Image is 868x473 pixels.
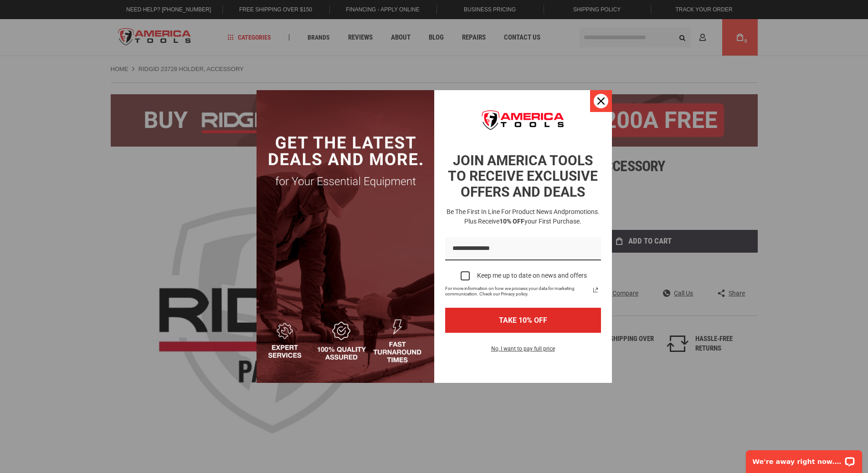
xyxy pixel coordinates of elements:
div: Keep me up to date on news and offers [477,272,587,280]
button: No, I want to pay full price [484,344,562,359]
input: Email field [445,237,601,260]
iframe: LiveChat chat widget [740,444,868,473]
svg: close icon [597,97,605,105]
svg: link icon [590,285,601,295]
strong: JOIN AMERICA TOOLS TO RECEIVE EXCLUSIVE OFFERS AND DEALS [448,153,598,200]
button: TAKE 10% OFF [445,308,601,333]
a: Read our Privacy Policy [590,285,601,295]
strong: 10% OFF [499,218,524,225]
h3: Be the first in line for product news and [443,207,603,226]
span: For more information on how we process your data for marketing communication. Check our Privacy p... [445,286,590,297]
button: Close [590,90,612,112]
